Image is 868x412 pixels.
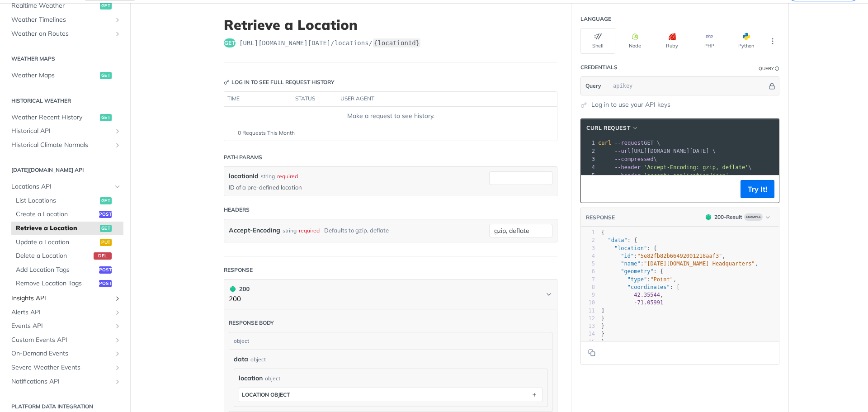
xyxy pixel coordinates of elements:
div: object [250,355,266,364]
span: cURL Request [586,124,630,132]
h2: Weather Maps [7,55,123,63]
p: 200 [229,294,250,304]
div: 1 [581,139,596,147]
div: string [283,224,297,237]
span: --header [614,164,641,170]
div: Log in to see full request history [224,78,335,86]
span: "Point" [650,276,673,283]
button: Show subpages for Weather on Routes [114,30,121,38]
div: Make a request to see history. [228,111,553,121]
span: \ [598,156,657,162]
span: Query [585,82,601,90]
button: Node [618,28,652,54]
span: } [601,323,604,329]
span: post [99,266,112,274]
a: Create a Locationpost [11,208,123,221]
div: Language [580,15,611,23]
span: \ [598,164,752,170]
div: 7 [581,276,595,284]
span: "id" [621,253,634,259]
a: Insights APIShow subpages for Insights API [7,292,123,305]
div: required [299,224,320,237]
a: Update a Locationput [11,236,123,249]
span: , [601,292,663,298]
span: "data" [608,237,627,243]
span: "5e82fb82b66492001218aaf3" [637,253,722,259]
div: QueryInformation [759,65,779,72]
button: RESPONSE [585,213,615,222]
span: Events API [11,322,112,331]
span: { [601,229,604,236]
span: Realtime Weather [11,1,98,10]
div: 200 - Result [714,213,742,221]
button: Try It! [741,180,774,198]
button: Show subpages for On-Demand Events [114,350,121,357]
button: Python [729,28,764,54]
div: Path Params [224,153,262,161]
h2: Historical Weather [7,97,123,105]
button: PHP [692,28,726,54]
span: Historical Climate Normals [11,141,112,150]
button: Show subpages for Insights API [114,295,121,302]
a: Weather TimelinesShow subpages for Weather Timelines [7,13,123,27]
span: "name" [621,260,640,267]
div: required [277,172,298,180]
div: Response body [229,319,274,327]
span: : , [601,253,726,259]
span: Retrieve a Location [16,224,98,233]
span: post [99,211,112,218]
div: object [229,332,550,350]
span: Locations API [11,182,112,191]
span: Add Location Tags [16,265,97,275]
span: 'accept: application/json' [644,172,729,179]
a: Events APIShow subpages for Events API [7,319,123,333]
span: --url [614,148,631,154]
span: Update a Location [16,238,98,247]
span: } [601,315,604,322]
span: Weather on Routes [11,29,112,38]
span: : , [601,260,758,267]
div: object [265,374,280,383]
svg: Key [224,80,229,85]
div: 11 [581,307,595,315]
div: Defaults to gzip, deflate [324,224,389,237]
span: post [99,280,112,287]
div: 3 [581,155,596,163]
button: 200 200200 [229,284,552,304]
span: Alerts API [11,308,112,317]
a: Remove Location Tagspost [11,277,123,290]
span: On-Demand Events [11,349,112,358]
span: Create a Location [16,210,97,219]
button: location object [239,388,542,402]
span: : { [601,268,663,275]
a: On-Demand EventsShow subpages for On-Demand Events [7,347,123,360]
div: Headers [224,206,250,214]
span: del [94,252,112,260]
button: Show subpages for Severe Weather Events [114,364,121,371]
div: 6 [581,268,595,275]
span: 'Accept-Encoding: gzip, deflate' [644,164,748,170]
div: 15 [581,338,595,346]
button: More Languages [766,34,779,48]
div: 3 [581,245,595,252]
span: : , [601,276,676,283]
span: ] [601,308,604,314]
span: } [601,339,604,345]
span: Delete a Location [16,251,91,260]
div: Query [759,65,774,72]
span: Weather Recent History [11,113,98,122]
div: 14 [581,330,595,338]
div: 1 [581,229,595,237]
a: Historical Climate NormalsShow subpages for Historical Climate Normals [7,138,123,152]
span: 42.35544 [634,292,660,298]
span: Weather Maps [11,71,98,80]
button: Hide subpages for Locations API [114,183,121,190]
span: "geometry" [621,268,653,275]
button: cURL Request [583,123,642,133]
div: 9 [581,291,595,299]
button: Show subpages for Events API [114,322,121,330]
span: 71.05991 [637,299,663,306]
th: user agent [337,92,539,106]
span: Custom Events API [11,336,112,345]
button: Show subpages for Historical API [114,128,121,135]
